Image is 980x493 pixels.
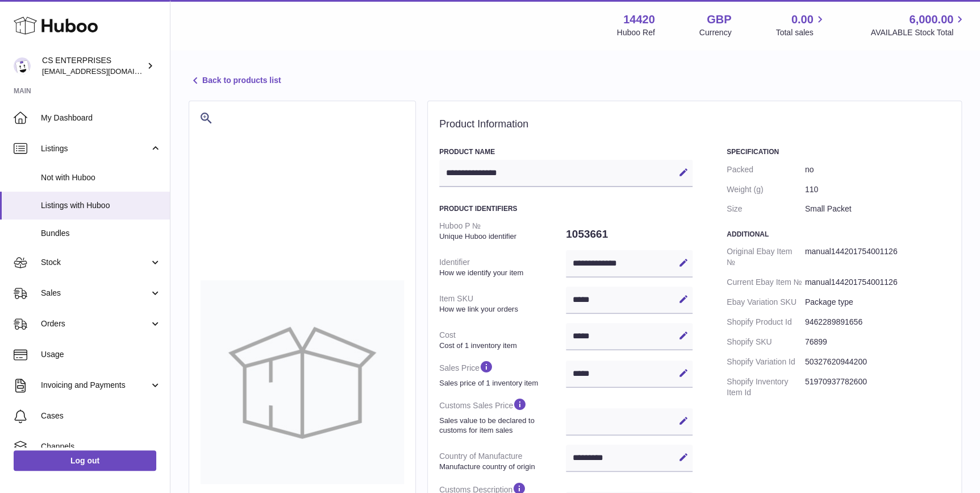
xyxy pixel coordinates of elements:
[727,312,805,332] dt: Shopify Product Id
[439,378,563,388] strong: Sales price of 1 inventory item
[41,172,161,183] span: Not with Huboo
[909,12,953,27] span: 6,000.00
[439,204,693,213] h3: Product Identifiers
[727,160,805,180] dt: Packed
[870,12,966,38] a: 6,000.00 AVAILABLE Stock Total
[727,372,805,403] dt: Shopify Inventory Item Id
[870,27,966,38] span: AVAILABLE Stock Total
[805,292,950,312] dd: Package type
[439,268,563,278] strong: How we identify your item
[805,180,950,200] dd: 110
[41,318,149,329] span: Orders
[189,74,281,88] a: Back to products list
[41,288,149,299] span: Sales
[805,352,950,372] dd: 50327620944200
[727,199,805,219] dt: Size
[439,416,563,436] strong: Sales value to be declared to customs for item sales
[439,341,563,351] strong: Cost of 1 inventory item
[41,257,149,268] span: Stock
[439,147,693,156] h3: Product Name
[439,231,563,242] strong: Unique Huboo identifier
[41,411,161,421] span: Cases
[41,200,161,211] span: Listings with Huboo
[41,349,161,360] span: Usage
[439,289,566,318] dt: Item SKU
[617,27,655,38] div: Huboo Ref
[623,12,655,27] strong: 14420
[41,113,161,123] span: My Dashboard
[727,332,805,352] dt: Shopify SKU
[439,392,566,440] dt: Customs Sales Price
[727,147,950,156] h3: Specification
[727,180,805,200] dt: Weight (g)
[727,292,805,312] dt: Ebay Variation SKU
[805,199,950,219] dd: Small Packet
[439,252,566,282] dt: Identifier
[805,242,950,272] dd: manual144201754001126
[439,118,950,131] h2: Product Information
[805,332,950,352] dd: 76899
[439,304,563,314] strong: How we link your orders
[439,462,563,472] strong: Manufacture country of origin
[727,352,805,372] dt: Shopify Variation Id
[42,55,144,77] div: CS ENTERPRISES
[201,280,404,484] img: no-photo-large.jpg
[41,143,149,154] span: Listings
[439,355,566,392] dt: Sales Price
[805,312,950,332] dd: 9462289891656
[439,216,566,246] dt: Huboo P №
[775,12,826,38] a: 0.00 Total sales
[41,380,149,391] span: Invoicing and Payments
[42,67,167,76] span: [EMAIL_ADDRESS][DOMAIN_NAME]
[805,160,950,180] dd: no
[439,446,566,476] dt: Country of Manufacture
[14,450,156,471] a: Log out
[41,441,161,452] span: Channels
[727,242,805,272] dt: Original Ebay Item №
[14,57,31,74] img: internalAdmin-14420@internal.huboo.com
[707,12,731,27] strong: GBP
[41,228,161,239] span: Bundles
[727,272,805,292] dt: Current Ebay Item №
[775,27,826,38] span: Total sales
[566,222,693,246] dd: 1053661
[805,372,950,403] dd: 51970937782600
[439,325,566,355] dt: Cost
[805,272,950,292] dd: manual144201754001126
[727,230,950,239] h3: Additional
[699,27,732,38] div: Currency
[791,12,814,27] span: 0.00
